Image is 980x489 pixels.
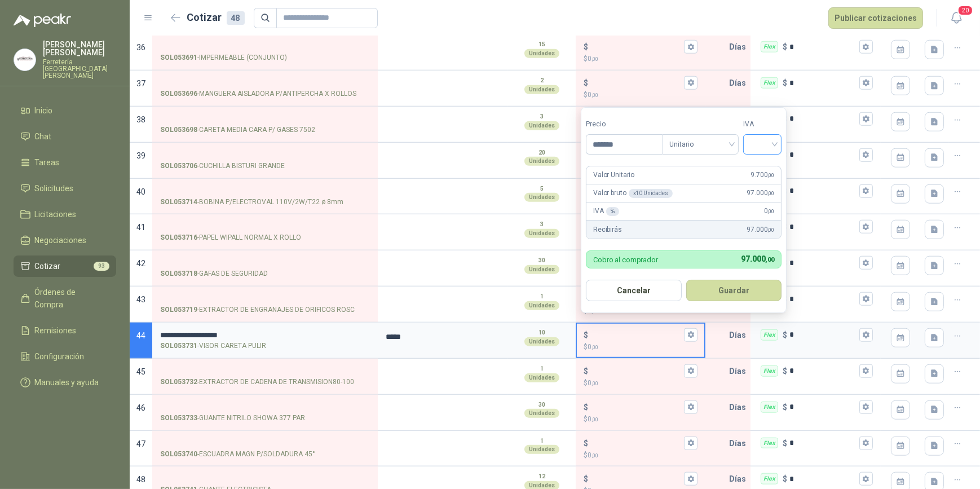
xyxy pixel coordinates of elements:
strong: SOL053733 [160,413,197,424]
button: Flex $ [859,40,873,54]
span: ,00 [768,190,775,196]
input: Flex $ [789,259,857,267]
span: ,00 [591,92,598,98]
p: - ESCUADRA MAGN P/SOLDADURA 45° [160,449,315,460]
p: $ [584,41,588,53]
div: Unidades [524,337,559,346]
span: 36 [136,43,145,52]
div: Flex [761,41,778,52]
div: Unidades [524,49,559,58]
div: Unidades [524,301,559,310]
p: $ [584,342,698,353]
span: 0 [588,415,598,423]
strong: SOL053716 [160,232,197,243]
input: Flex $ [789,403,857,411]
button: Flex $ [859,256,873,270]
p: $ [783,329,787,341]
span: Cotizar [35,260,61,272]
p: - CARETA MEDIA CARA P/ GASES 7502 [160,125,315,135]
div: Unidades [524,373,559,382]
input: SOL053698-CARETA MEDIA CARA P/ GASES 7502 [160,115,370,124]
span: 38 [136,115,145,124]
input: $$0,00 [590,403,682,411]
p: - GAFAS DE SEGURIDAD [160,268,268,279]
p: $ [584,414,698,425]
div: Unidades [524,445,559,454]
p: 15 [538,40,545,49]
span: 0 [764,206,774,217]
p: [PERSON_NAME] [PERSON_NAME] [43,41,116,56]
p: Ferretería [GEOGRAPHIC_DATA][PERSON_NAME] [43,59,116,79]
p: - GUANTE NITRILO SHOWA 377 PAR [160,413,305,424]
button: $$0,00 [684,76,698,90]
span: 45 [136,367,145,376]
p: - EXTRACTOR DE ENGRANAJES DE ORIFICOS ROSC [160,305,355,315]
button: $$0,00 [684,400,698,414]
h2: Cotizar [187,10,245,25]
strong: SOL053691 [160,52,197,63]
div: Unidades [524,157,559,166]
span: Remisiones [35,324,77,337]
p: 1 [540,437,544,446]
p: - IMPERMEABLE (CONJUNTO) [160,52,287,63]
span: Configuración [35,350,85,363]
p: $ [584,54,698,64]
strong: SOL053696 [160,89,197,99]
div: 48 [227,11,245,25]
span: Solicitudes [35,182,74,195]
input: SOL053706-CUCHILLA BISTURI GRANDE [160,151,370,160]
p: $ [584,90,698,100]
p: - BOBINA P/ELECTROVAL 110V/2W/T22 ø 8mm [160,197,343,208]
input: SOL053714-BOBINA P/ELECTROVAL 110V/2W/T22 ø 8mm [160,187,370,196]
p: Días [729,324,751,346]
button: Flex $ [859,292,873,306]
input: SOL053741-GUANTE ELECTRICISTA [160,475,370,483]
button: Guardar [686,280,782,301]
span: Unitario [669,136,732,153]
p: Días [729,360,751,382]
div: x 10 Unidades [629,189,673,198]
p: 10 [538,328,545,337]
input: Flex $ [789,187,857,195]
strong: SOL053740 [160,449,197,460]
span: 0 [588,451,598,459]
p: $ [584,450,698,461]
a: Remisiones [14,320,116,341]
div: Unidades [524,85,559,94]
strong: SOL053719 [160,305,197,315]
p: $ [584,401,588,413]
button: Flex $ [859,148,873,162]
span: 97.000 [741,254,774,263]
input: Flex $ [789,79,857,87]
p: $ [783,437,787,450]
input: Flex $ [789,43,857,51]
p: $ [783,41,787,53]
p: $ [584,329,588,341]
p: Días [729,36,751,58]
p: - CUCHILLA BISTURI GRANDE [160,161,285,171]
input: SOL053732-EXTRACTOR DE CADENA DE TRANSMISION80-100 [160,367,370,376]
p: $ [584,473,588,485]
p: 30 [538,400,545,409]
p: $ [584,77,588,89]
span: 20 [957,5,973,16]
p: 20 [538,148,545,157]
input: Flex $ [789,439,857,447]
p: - VISOR CARETA PULIR [160,341,266,351]
button: 20 [946,8,966,28]
span: 41 [136,223,145,232]
input: Flex $ [789,367,857,375]
input: $$0,00 [590,475,682,483]
input: SOL053731-VISOR CARETA PULIR [160,331,370,340]
div: Flex [761,365,778,377]
p: 2 [540,76,544,85]
input: Flex $ [789,475,857,483]
span: 42 [136,259,145,268]
input: Flex $ [789,114,857,123]
p: 1 [540,364,544,373]
span: 0 [588,343,598,351]
a: Chat [14,126,116,147]
span: ,00 [766,256,775,263]
button: Flex $ [859,472,873,486]
p: 12 [538,472,545,481]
